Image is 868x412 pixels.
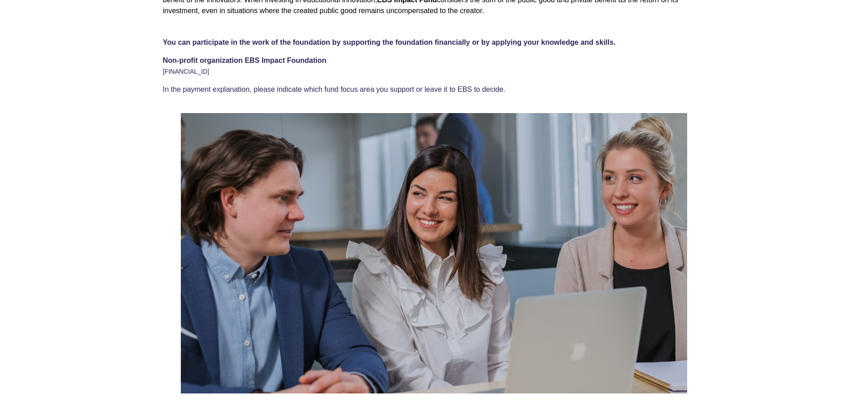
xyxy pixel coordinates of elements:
font: [FINANCIAL_ID] [163,68,209,75]
font: Non-profit organization EBS Impact Foundation [163,57,326,64]
img: Reception [163,113,705,393]
font: In the payment explanation, please indicate which fund focus area you support or leave it to EBS ... [163,85,505,93]
font: You can participate in the work of the foundation by supporting the foundation financially or by ... [163,38,616,46]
